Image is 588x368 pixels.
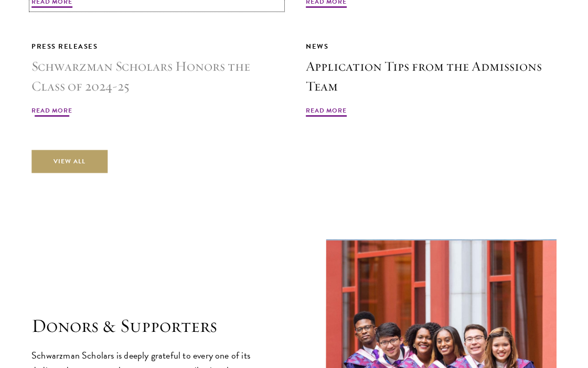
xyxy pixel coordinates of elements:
h1: Donors & Supporters [31,315,273,337]
a: View All [31,150,108,173]
span: Read More [31,106,72,118]
span: Read More [306,106,347,118]
div: Press Releases [31,41,282,52]
a: Press Releases Schwarzman Scholars Honors the Class of 2024-25 Read More [31,41,282,118]
div: News [306,41,557,52]
h3: Schwarzman Scholars Honors the Class of 2024-25 [31,57,282,96]
h3: Application Tips from the Admissions Team [306,57,557,96]
a: News Application Tips from the Admissions Team Read More [306,41,557,118]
